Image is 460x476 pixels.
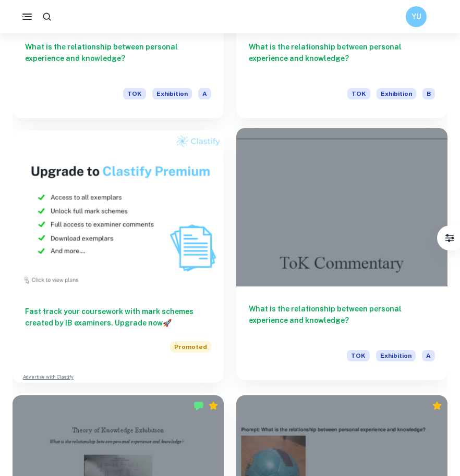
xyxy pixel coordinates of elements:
h6: What is the relationship between personal experience and knowledge? [249,303,435,337]
h6: What is the relationship between personal experience and knowledge? [25,41,211,76]
a: Advertise with Clastify [23,373,74,381]
span: TOK [347,350,370,361]
h6: What is the relationship between personal experience and knowledge? [249,41,435,76]
button: Filter [439,228,460,248]
div: Premium [208,400,219,411]
h6: YU [410,11,422,22]
span: TOK [347,88,370,99]
h6: Fast track your coursework with mark schemes created by IB examiners. Upgrade now [25,306,211,329]
span: TOK [123,88,146,99]
span: Exhibition [152,88,192,99]
span: A [422,350,435,361]
span: Exhibition [377,88,416,99]
img: Marked [193,400,204,411]
a: What is the relationship between personal experience and knowledge?TOKExhibitionA [236,131,447,383]
span: A [198,88,211,99]
span: Promoted [170,341,211,353]
span: 🚀 [163,319,172,327]
span: Exhibition [376,350,416,361]
img: Thumbnail [13,131,224,289]
span: B [422,88,435,99]
div: Premium [432,400,442,411]
button: YU [406,6,427,27]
